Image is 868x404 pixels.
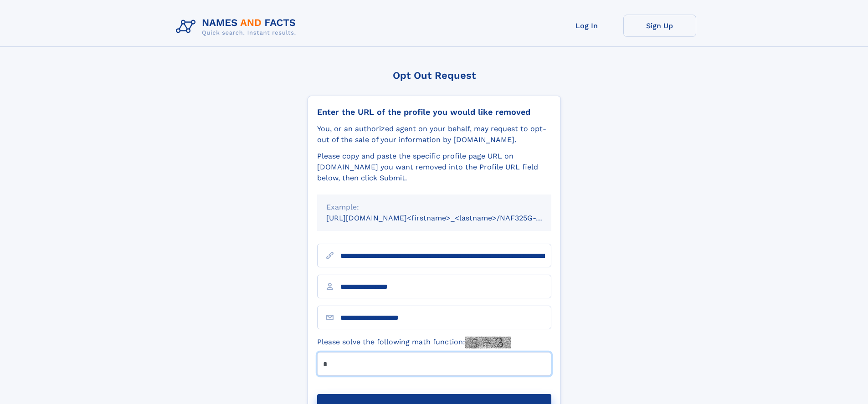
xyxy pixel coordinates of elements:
div: Enter the URL of the profile you would like removed [317,107,551,117]
div: Opt Out Request [308,70,561,81]
a: Sign Up [623,15,696,37]
div: You, or an authorized agent on your behalf, may request to opt-out of the sale of your informatio... [317,123,551,145]
img: Logo Names and Facts [172,15,303,39]
div: Please copy and paste the specific profile page URL on [DOMAIN_NAME] you want removed into the Pr... [317,151,551,184]
small: [URL][DOMAIN_NAME]<firstname>_<lastname>/NAF325G-xxxxxxxx [326,214,569,222]
label: Please solve the following math function: [317,337,511,348]
a: Log In [550,15,623,37]
div: Example: [326,202,542,213]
